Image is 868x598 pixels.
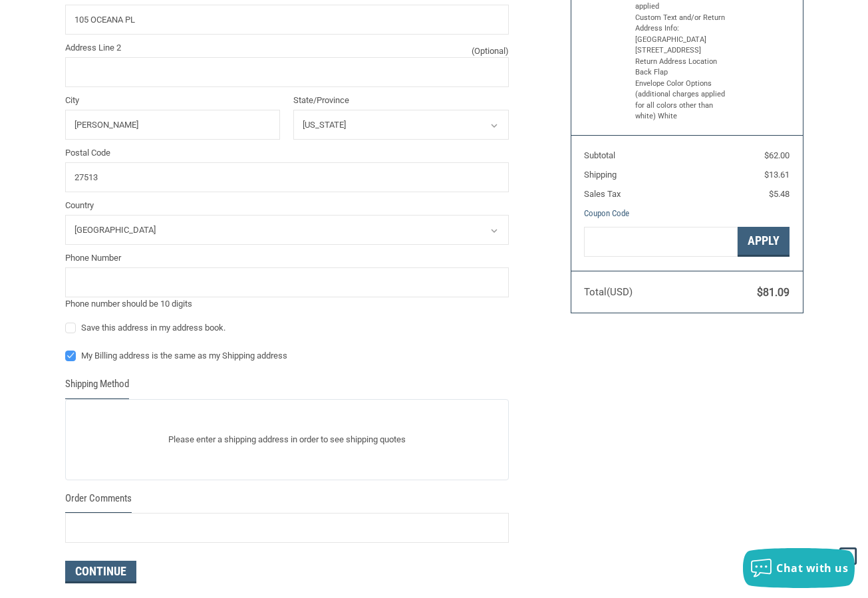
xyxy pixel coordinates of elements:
span: Shipping [584,170,617,180]
p: Please enter a shipping address in order to see shipping quotes [66,426,508,452]
button: Apply [738,227,790,257]
label: City [65,94,281,107]
label: Postal Code [65,146,509,160]
label: Country [65,199,509,212]
li: Custom Text and/or Return Address Info: [GEOGRAPHIC_DATA] [STREET_ADDRESS] [635,13,735,57]
label: My Billing address is the same as my Shipping address [65,351,509,361]
span: $5.48 [769,189,790,199]
span: $13.61 [764,170,790,180]
span: Subtotal [584,150,615,160]
li: Return Address Location Back Flap [635,57,735,78]
small: (Optional) [472,45,509,58]
button: Continue [65,561,136,583]
a: Coupon Code [584,208,629,218]
label: State/Province [293,94,509,107]
input: Gift Certificate or Coupon Code [584,227,738,257]
li: Envelope Color Options (additional charges applied for all colors other than white) White [635,78,735,122]
legend: Order Comments [65,491,132,513]
span: Sales Tax [584,189,621,199]
label: Address Line 2 [65,41,509,55]
span: Total (USD) [584,286,633,298]
span: $81.09 [757,286,790,299]
span: Chat with us [776,561,848,575]
span: $62.00 [764,150,790,160]
button: Chat with us [743,548,855,588]
label: Save this address in my address book. [65,323,509,333]
legend: Shipping Method [65,376,129,398]
div: Phone number should be 10 digits [65,297,509,311]
label: Phone Number [65,251,509,265]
